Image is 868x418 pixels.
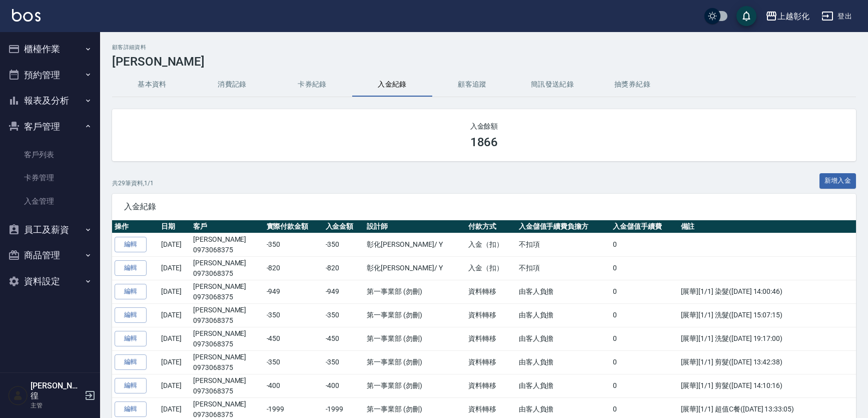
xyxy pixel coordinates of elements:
button: 簡訊發送紀錄 [512,73,592,97]
button: 消費記錄 [192,73,272,97]
td: 彰化[PERSON_NAME] / Y [364,256,466,280]
td: [PERSON_NAME] [191,256,264,280]
button: 入金紀錄 [352,73,432,97]
img: Logo [12,9,41,22]
td: 資料轉移 [466,303,516,327]
h5: [PERSON_NAME]徨 [31,381,82,401]
h2: 入金餘額 [124,121,844,131]
h3: 1866 [470,135,498,149]
p: 0973068375 [193,362,262,373]
td: [展華][1/1] 剪髮([DATE] 14:10:16) [678,374,856,397]
td: [展華][1/1] 剪髮([DATE] 13:42:38) [678,350,856,374]
div: 上越彰化 [777,10,809,23]
th: 入金金額 [323,220,365,233]
td: [展華][1/1] 染髮([DATE] 14:00:46) [678,280,856,303]
td: [PERSON_NAME] [191,303,264,327]
p: 0973068375 [193,292,262,302]
a: 編輯 [115,237,147,252]
td: 0 [610,350,678,374]
td: 第一事業部 (勿刪) [364,327,466,350]
button: 顧客追蹤 [432,73,512,97]
td: -820 [323,256,365,280]
a: 客戶列表 [4,143,96,166]
td: 入金（扣） [466,233,516,256]
img: Person [8,385,28,405]
a: 編輯 [115,284,147,299]
td: 資料轉移 [466,327,516,350]
p: 0973068375 [193,339,262,349]
td: -350 [323,350,365,374]
button: 櫃檯作業 [4,36,96,62]
td: 由客人負擔 [516,374,610,397]
h2: 顧客詳細資料 [112,44,856,51]
th: 客戶 [191,220,264,233]
h3: [PERSON_NAME] [112,55,856,69]
td: 由客人負擔 [516,280,610,303]
p: 0973068375 [193,386,262,396]
td: [DATE] [159,233,191,256]
td: -400 [264,374,323,397]
button: 報表及分析 [4,88,96,114]
a: 入金管理 [4,190,96,213]
a: 編輯 [115,260,147,276]
a: 編輯 [115,354,147,370]
button: 抽獎券紀錄 [592,73,672,97]
button: 基本資料 [112,73,192,97]
td: [PERSON_NAME] [191,280,264,303]
td: 第一事業部 (勿刪) [364,374,466,397]
td: 不扣項 [516,256,610,280]
button: save [736,6,756,26]
button: 登出 [817,7,856,26]
th: 入金儲值手續費負擔方 [516,220,610,233]
td: -450 [323,327,365,350]
td: 不扣項 [516,233,610,256]
td: 由客人負擔 [516,350,610,374]
td: [DATE] [159,303,191,327]
button: 資料設定 [4,268,96,294]
th: 設計師 [364,220,466,233]
td: 資料轉移 [466,374,516,397]
td: -350 [323,233,365,256]
td: [展華][1/1] 洗髮([DATE] 15:07:15) [678,303,856,327]
p: 共 29 筆資料, 1 / 1 [112,179,154,188]
td: 0 [610,374,678,397]
td: 0 [610,327,678,350]
td: -949 [323,280,365,303]
td: -350 [264,350,323,374]
button: 新增入金 [819,173,856,189]
td: 第一事業部 (勿刪) [364,303,466,327]
td: -450 [264,327,323,350]
th: 實際付款金額 [264,220,323,233]
td: -350 [264,303,323,327]
td: [DATE] [159,350,191,374]
button: 預約管理 [4,62,96,88]
td: 0 [610,303,678,327]
th: 操作 [112,220,159,233]
button: 商品管理 [4,242,96,268]
th: 備註 [678,220,856,233]
td: -400 [323,374,365,397]
a: 編輯 [115,307,147,323]
button: 客戶管理 [4,114,96,140]
td: 資料轉移 [466,280,516,303]
td: 第一事業部 (勿刪) [364,350,466,374]
td: [DATE] [159,256,191,280]
td: [DATE] [159,327,191,350]
td: [PERSON_NAME] [191,350,264,374]
td: -350 [323,303,365,327]
a: 編輯 [115,401,147,417]
td: 0 [610,256,678,280]
p: 0973068375 [193,245,262,255]
td: [PERSON_NAME] [191,327,264,350]
td: -949 [264,280,323,303]
td: -820 [264,256,323,280]
td: 第一事業部 (勿刪) [364,280,466,303]
span: 入金紀錄 [124,202,844,212]
td: [PERSON_NAME] [191,233,264,256]
td: 由客人負擔 [516,327,610,350]
td: -350 [264,233,323,256]
td: [DATE] [159,280,191,303]
button: 卡券紀錄 [272,73,352,97]
a: 編輯 [115,331,147,346]
th: 入金儲值手續費 [610,220,678,233]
